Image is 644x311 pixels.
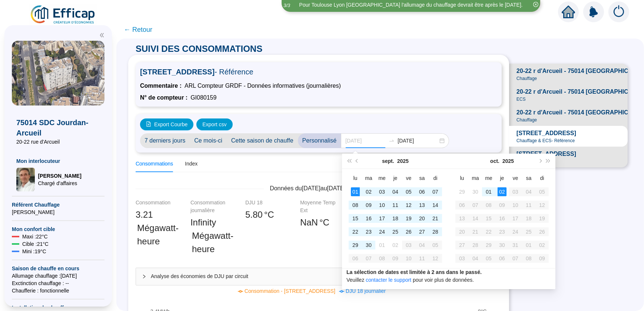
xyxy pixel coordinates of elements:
[362,198,375,212] td: 2025-09-09
[16,117,100,138] span: 75014 SDC Jourdan-Arcueil
[538,227,547,236] div: 26
[535,172,549,185] th: di
[538,254,547,263] div: 09
[522,252,535,265] td: 2025-11-08
[319,216,329,229] span: °C
[429,185,442,198] td: 2025-09-07
[524,187,533,196] div: 04
[509,185,522,198] td: 2025-10-03
[538,187,547,196] div: 05
[389,238,402,252] td: 2025-10-02
[429,252,442,265] td: 2025-10-12
[418,227,426,236] div: 27
[482,212,495,225] td: 2025-10-15
[349,225,362,238] td: 2025-09-22
[38,180,81,187] span: Chargé d'affaires
[391,214,400,223] div: 18
[351,214,360,223] div: 15
[484,227,493,236] div: 22
[389,252,402,265] td: 2025-10-09
[418,214,426,223] div: 20
[22,233,48,240] span: Maxi : 22 °C
[146,121,151,127] span: file-image
[349,172,362,185] th: lu
[469,185,482,198] td: 2025-09-30
[99,33,104,38] span: double-left
[469,212,482,225] td: 2025-10-14
[482,225,495,238] td: 2025-10-22
[389,198,402,212] td: 2025-09-11
[351,241,360,250] div: 29
[245,210,250,220] span: 5
[16,168,35,191] img: Chargé d'affaires
[136,268,501,285] div: Analyse des économies de DJU par circuit
[431,214,440,223] div: 21
[378,227,386,236] div: 24
[455,238,469,252] td: 2025-10-27
[415,225,429,238] td: 2025-09-27
[215,68,253,76] span: - Référence
[511,214,520,223] div: 17
[469,198,482,212] td: 2025-10-07
[511,254,520,263] div: 07
[364,201,373,210] div: 09
[458,201,467,210] div: 06
[458,187,467,196] div: 29
[498,201,507,210] div: 09
[471,214,480,223] div: 14
[375,212,389,225] td: 2025-09-17
[397,154,409,168] button: Choisissez une année
[415,198,429,212] td: 2025-09-13
[389,185,402,198] td: 2025-09-04
[389,138,395,144] span: to
[362,225,375,238] td: 2025-09-23
[484,201,493,210] div: 08
[12,272,104,280] span: Allumage chauffage : [DATE]
[608,1,629,22] img: alerts
[471,201,480,210] div: 07
[455,172,469,185] th: lu
[151,272,495,280] span: Analyse des économies de DJU par circuit
[389,138,395,144] span: swap-right
[522,185,535,198] td: 2025-10-04
[398,137,438,145] input: Date de fin
[362,238,375,252] td: 2025-09-30
[455,225,469,238] td: 2025-10-20
[429,225,442,238] td: 2025-09-28
[471,187,480,196] div: 30
[495,252,509,265] td: 2025-11-06
[351,254,360,263] div: 06
[431,241,440,250] div: 05
[482,252,495,265] td: 2025-11-05
[484,254,493,263] div: 05
[190,133,227,148] span: Ce mois-ci
[362,185,375,198] td: 2025-09-02
[154,121,187,128] span: Export Courbe
[349,212,362,225] td: 2025-09-15
[351,201,360,210] div: 08
[140,210,153,220] span: .21
[349,238,362,252] td: 2025-09-29
[389,212,402,225] td: 2025-09-18
[391,201,400,210] div: 11
[378,187,386,196] div: 03
[429,198,442,212] td: 2025-09-14
[538,214,547,223] div: 19
[458,254,467,263] div: 03
[517,129,576,138] span: [STREET_ADDRESS]
[404,214,413,223] div: 19
[415,172,429,185] th: sa
[522,238,535,252] td: 2025-11-01
[299,1,522,9] div: Pour Toulouse Lyon [GEOGRAPHIC_DATA] l'allumage du chauffage devrait être après le [DATE].
[12,287,104,294] span: Chaufferie : fonctionnelle
[524,227,533,236] div: 25
[38,172,81,180] span: [PERSON_NAME]
[192,229,233,256] span: Mégawatt-heure
[509,212,522,225] td: 2025-10-17
[498,214,507,223] div: 16
[533,2,538,7] span: close-circle
[404,241,413,250] div: 03
[362,212,375,225] td: 2025-09-16
[535,198,549,212] td: 2025-10-12
[498,254,507,263] div: 06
